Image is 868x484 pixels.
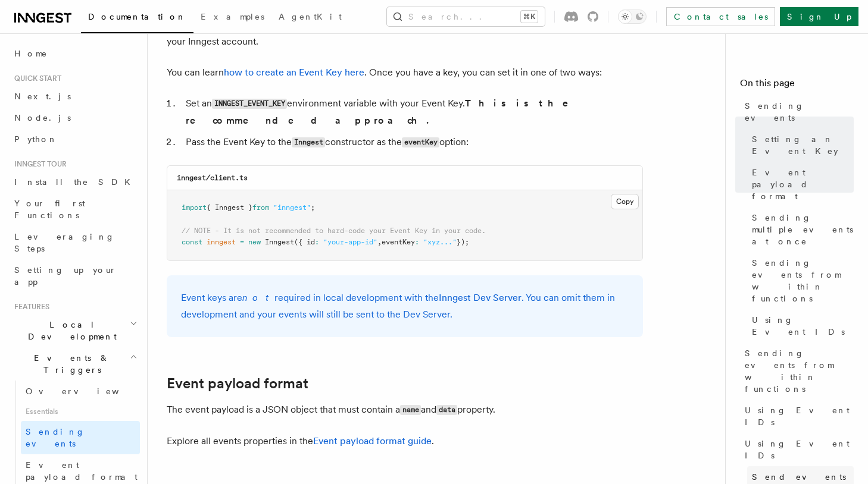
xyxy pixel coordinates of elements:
strong: This is the recommended approach. [186,98,585,126]
span: Home [14,48,48,59]
kbd: ⌘K [521,11,538,23]
span: Sending events from within functions [745,347,854,395]
h4: On this page [740,76,854,95]
span: // NOTE - It is not recommended to hard-code your Event Key in your code. [182,227,486,235]
a: Leveraging Steps [10,226,140,259]
code: data [436,405,457,415]
span: Setting up your app [14,265,117,287]
span: Overview [26,386,148,396]
span: "inngest" [273,203,311,212]
span: Using Event IDs [752,314,854,338]
a: Sending multiple events at once [747,207,854,252]
button: Toggle dark mode [618,10,647,24]
span: Using Event IDs [745,404,854,428]
span: ; [311,203,315,212]
p: Explore all events properties in the . [167,433,643,450]
span: Using Event IDs [745,438,854,461]
span: "xyz..." [423,238,457,246]
span: AgentKit [279,12,342,21]
span: Features [10,302,49,312]
span: Essentials [21,402,140,421]
a: Sending events from within functions [747,252,854,309]
span: from [252,203,269,212]
a: Next.js [10,86,140,107]
span: : [315,238,319,246]
span: , [377,238,382,246]
a: Setting an Event Key [747,128,854,162]
span: "your-app-id" [323,238,377,246]
button: Events & Triggers [10,347,140,381]
p: The event payload is a JSON object that must contain a and property. [167,401,643,419]
span: Sending events [745,100,854,124]
code: name [400,405,421,415]
a: Using Event IDs [747,309,854,342]
a: how to create an Event Key here [224,67,364,78]
span: const [182,238,202,246]
span: ({ id [294,238,315,246]
a: Python [10,128,140,150]
span: Sending events [26,427,85,448]
a: Event payload format guide [313,435,432,447]
span: Next.js [14,92,71,101]
span: eventKey [382,238,415,246]
span: Inngest tour [10,159,67,169]
a: Inngest Dev Server [439,292,522,303]
a: Documentation [81,4,193,33]
a: Setting up your app [10,259,140,293]
button: Search...⌘K [387,7,545,26]
span: Leveraging Steps [14,232,115,253]
span: Examples [201,12,264,21]
a: Event payload format [747,162,854,207]
button: Copy [611,194,639,209]
span: }); [457,238,469,246]
span: Local Development [10,319,130,342]
button: Local Development [10,314,140,347]
span: : [415,238,419,246]
a: Using Event IDs [740,433,854,466]
span: Your first Functions [14,199,85,220]
span: Inngest [265,238,294,246]
code: eventKey [402,137,439,147]
a: Sending events [21,421,140,454]
a: Your first Functions [10,193,140,226]
span: Event payload format [26,460,138,482]
span: = [240,238,244,246]
span: inngest [207,238,236,246]
li: Set an environment variable with your Event Key. [182,95,643,129]
span: Install the SDK [14,177,138,187]
span: new [248,238,261,246]
a: Contact sales [666,7,775,26]
a: Event payload format [167,375,308,392]
a: Sign Up [780,7,858,26]
span: Node.js [14,113,71,122]
a: Node.js [10,107,140,128]
span: Python [14,134,58,144]
a: Using Event IDs [740,400,854,433]
span: Documentation [88,12,186,21]
a: AgentKit [271,4,349,32]
span: Setting an Event Key [752,133,854,157]
li: Pass the Event Key to the constructor as the option: [182,134,643,151]
span: import [182,203,207,212]
a: Examples [193,4,271,32]
code: inngest/client.ts [177,174,248,182]
p: Event keys are required in local development with the . You can omit them in development and your... [181,290,629,323]
span: Events & Triggers [10,352,130,376]
span: Sending multiple events at once [752,212,854,247]
code: Inngest [292,137,325,147]
a: Install the SDK [10,171,140,193]
span: { Inngest } [207,203,252,212]
span: Quick start [10,74,61,83]
a: Home [10,43,140,64]
span: Sending events from within functions [752,257,854,304]
code: INNGEST_EVENT_KEY [212,99,287,109]
span: Event payload format [752,166,854,202]
a: Sending events from within functions [740,342,854,400]
a: Overview [21,381,140,402]
em: not [242,292,274,303]
a: Sending events [740,95,854,128]
p: You can learn . Once you have a key, you can set it in one of two ways: [167,64,643,81]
